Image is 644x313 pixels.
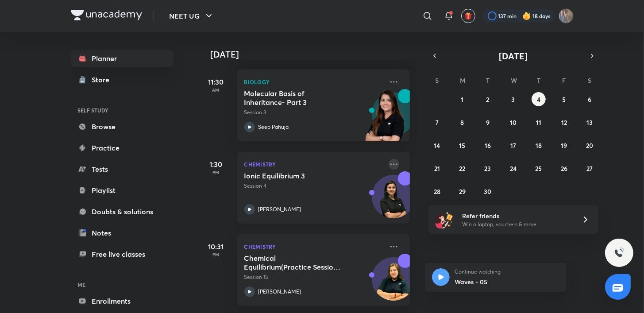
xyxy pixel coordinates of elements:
a: Practice [71,139,174,157]
abbr: September 24, 2025 [510,164,517,173]
button: September 3, 2025 [506,92,520,106]
a: Free live classes [71,245,174,263]
p: PM [198,170,234,175]
p: Chemistry [244,159,383,170]
abbr: September 6, 2025 [588,95,591,104]
p: [PERSON_NAME] [258,288,301,296]
img: avatar [464,12,472,20]
h6: Refer friends [462,211,571,220]
img: Company Logo [71,10,142,20]
abbr: September 10, 2025 [510,118,517,127]
button: September 20, 2025 [582,138,597,152]
abbr: September 21, 2025 [434,164,440,173]
img: shubhanshu yadav [559,8,574,23]
img: streak [522,12,531,20]
abbr: September 9, 2025 [486,118,490,127]
button: September 21, 2025 [430,161,444,175]
h4: [DATE] [211,49,419,60]
button: September 24, 2025 [506,161,520,175]
button: September 12, 2025 [557,115,571,129]
a: Tests [71,160,174,178]
abbr: September 4, 2025 [537,95,540,104]
button: September 30, 2025 [481,184,495,198]
span: [DATE] [499,50,528,62]
h5: Chemical Equilibrium(Practice Session) - cont. [244,254,355,271]
abbr: September 14, 2025 [434,141,440,150]
p: Session 3 [244,108,383,116]
h6: ME [71,277,174,292]
button: September 18, 2025 [532,138,546,152]
img: Avatar [372,180,415,222]
a: Enrollments [71,292,174,310]
abbr: September 29, 2025 [459,187,466,196]
h5: Molecular Basis of Inheritance- Part 3 [244,89,355,107]
abbr: September 16, 2025 [485,141,491,150]
button: September 6, 2025 [582,92,597,106]
img: unacademy [361,89,410,150]
p: Session 15 [244,273,383,281]
img: referral [436,211,453,228]
abbr: September 17, 2025 [510,141,516,150]
abbr: September 11, 2025 [536,118,541,127]
abbr: September 20, 2025 [586,141,593,150]
abbr: Sunday [435,76,439,85]
button: September 10, 2025 [506,115,520,129]
button: September 26, 2025 [557,161,571,175]
p: AM [198,87,234,93]
button: September 29, 2025 [455,184,470,198]
p: Biology [244,77,383,87]
abbr: September 1, 2025 [461,95,464,104]
button: September 8, 2025 [455,115,470,129]
abbr: September 27, 2025 [586,164,593,173]
abbr: Friday [562,76,566,85]
abbr: September 23, 2025 [485,164,491,173]
abbr: Wednesday [511,76,517,85]
h5: 11:30 [198,77,234,87]
div: Store [92,74,115,85]
abbr: Saturday [588,76,591,85]
p: Waves - 05 [455,277,559,286]
abbr: Tuesday [486,76,490,85]
abbr: September 19, 2025 [561,141,567,150]
a: Doubts & solutions [71,203,174,220]
button: September 7, 2025 [430,115,444,129]
button: September 28, 2025 [430,184,444,198]
abbr: September 5, 2025 [562,95,566,104]
abbr: September 28, 2025 [434,187,440,196]
button: September 9, 2025 [481,115,495,129]
abbr: September 13, 2025 [586,118,593,127]
button: September 2, 2025 [481,92,495,106]
a: Browse [71,118,174,135]
abbr: September 18, 2025 [536,141,542,150]
button: September 14, 2025 [430,138,444,152]
h5: 10:31 [198,241,234,252]
abbr: September 15, 2025 [459,141,466,150]
abbr: Monday [460,76,466,85]
button: avatar [461,9,475,23]
p: Win a laptop, vouchers & more [462,220,571,228]
a: Playlist [71,182,174,199]
abbr: Thursday [537,76,540,85]
h6: SELF STUDY [71,103,174,118]
button: September 25, 2025 [532,161,546,175]
a: Company Logo [71,10,142,23]
button: September 1, 2025 [455,92,470,106]
button: NEET UG [164,7,220,25]
img: Avatar [372,262,415,305]
button: [DATE] [441,50,586,62]
p: Chemistry [244,241,383,252]
abbr: September 12, 2025 [561,118,567,127]
abbr: September 2, 2025 [486,95,490,104]
a: Notes [71,224,174,242]
button: September 13, 2025 [582,115,597,129]
button: September 5, 2025 [557,92,571,106]
button: September 19, 2025 [557,138,571,152]
a: Store [71,71,174,89]
p: Session 4 [244,182,383,190]
button: September 15, 2025 [455,138,470,152]
button: September 17, 2025 [506,138,520,152]
p: PM [198,252,234,257]
a: Planner [71,50,174,67]
button: September 23, 2025 [481,161,495,175]
button: September 27, 2025 [582,161,597,175]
